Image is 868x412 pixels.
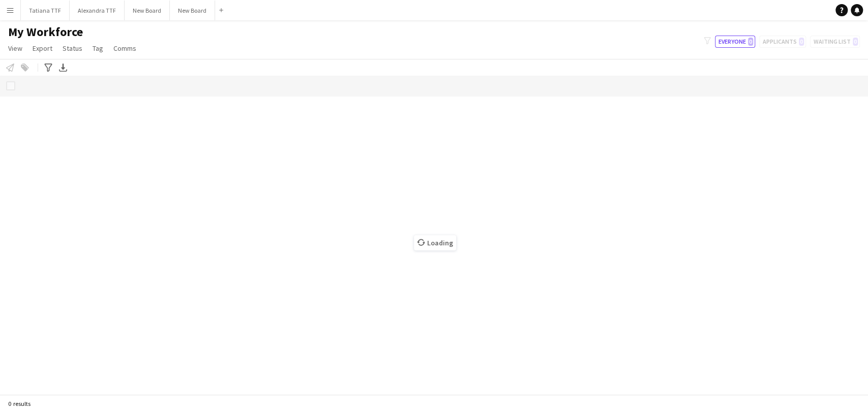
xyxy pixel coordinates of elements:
a: Status [58,42,86,55]
a: Comms [109,42,140,55]
button: Alexandra TTF [70,1,125,20]
button: Tatiana TTF [21,1,70,20]
span: Status [63,44,82,53]
span: Tag [93,44,103,53]
button: Everyone0 [715,36,755,48]
button: New Board [125,1,170,20]
app-action-btn: Export XLSX [57,61,69,74]
a: View [4,42,26,55]
a: Export [28,42,56,55]
button: New Board [170,1,215,20]
span: Comms [113,44,136,53]
span: 0 [748,38,753,46]
span: Loading [414,235,456,250]
span: Export [33,44,52,53]
app-action-btn: Advanced filters [42,61,54,74]
span: View [8,44,22,53]
a: Tag [88,42,107,55]
span: My Workforce [8,24,83,40]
